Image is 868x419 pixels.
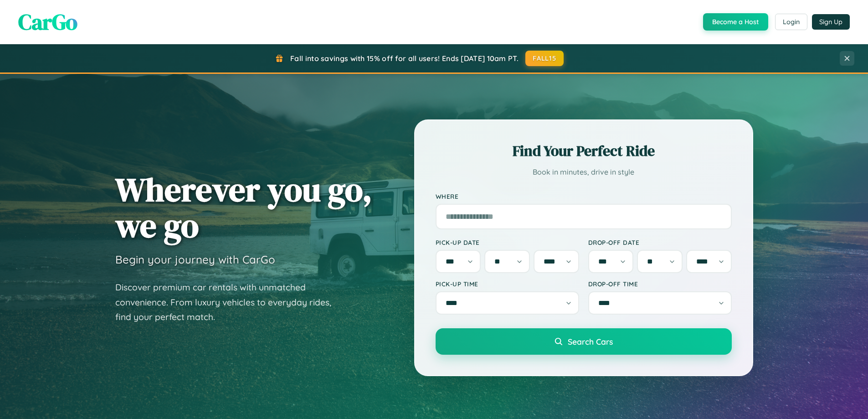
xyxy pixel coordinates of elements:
p: Discover premium car rentals with unmatched convenience. From luxury vehicles to everyday rides, ... [115,280,343,325]
button: Login [775,14,807,30]
span: Search Cars [568,336,613,347]
label: Where [436,192,732,200]
label: Pick-up Date [436,238,579,246]
h2: Find Your Perfect Ride [436,141,732,161]
span: Fall into savings with 15% off for all users! Ends [DATE] 10am PT. [290,54,519,63]
button: Become a Host [703,13,768,31]
h1: Wherever you go, we go [115,171,372,243]
label: Drop-off Date [588,238,732,246]
label: Pick-up Time [436,280,579,288]
p: Book in minutes, drive in style [436,166,732,179]
button: Sign Up [812,14,850,30]
span: CarGo [18,7,77,37]
button: Search Cars [436,328,732,355]
label: Drop-off Time [588,280,732,288]
h3: Begin your journey with CarGo [115,253,275,266]
button: FALL15 [525,51,564,66]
